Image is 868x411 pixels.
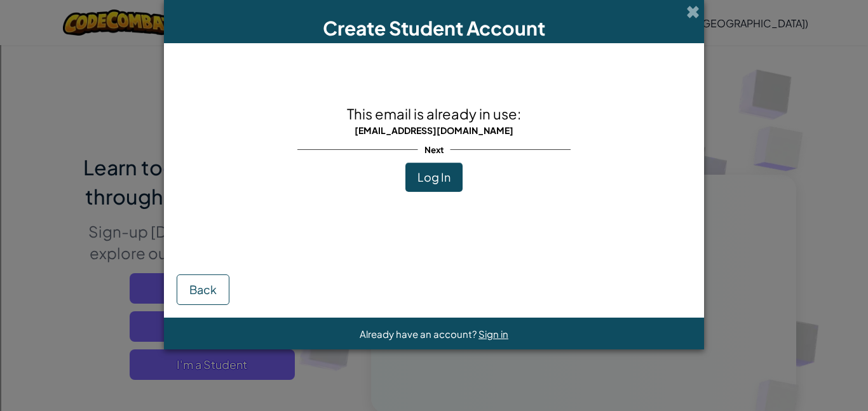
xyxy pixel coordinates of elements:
[189,282,217,297] span: Back
[5,74,863,85] div: Rename
[5,62,863,74] div: Sign out
[360,328,478,340] span: Already have an account?
[478,328,508,340] a: Sign in
[405,163,463,192] button: Log In
[323,16,545,40] span: Create Student Account
[5,39,863,51] div: Delete
[355,125,513,136] span: [EMAIL_ADDRESS][DOMAIN_NAME]
[347,105,521,123] span: This email is already in use:
[418,140,451,159] span: Next
[5,85,863,97] div: Move To ...
[417,170,451,184] span: Log In
[5,17,863,28] div: Sort New > Old
[177,274,229,305] button: Back
[5,5,863,17] div: Sort A > Z
[5,51,863,62] div: Options
[5,28,863,39] div: Move To ...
